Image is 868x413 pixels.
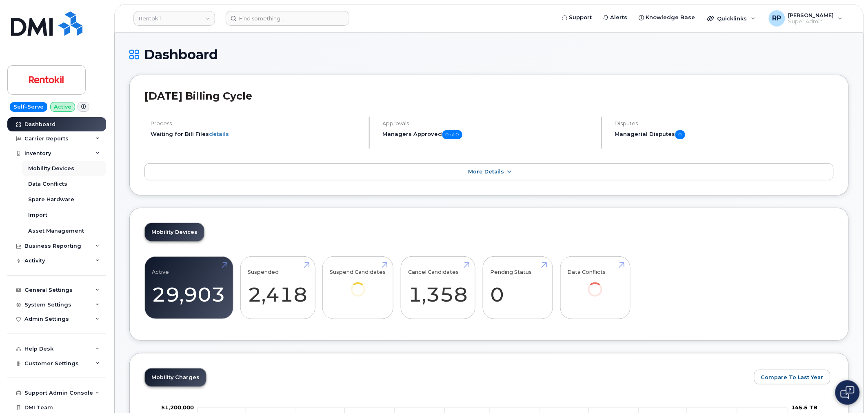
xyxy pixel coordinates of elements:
[330,261,386,308] a: Suspend Candidates
[615,130,834,139] h5: Managerial Disputes
[145,223,204,241] a: Mobility Devices
[761,373,824,381] span: Compare To Last Year
[248,261,308,315] a: Suspended 2,418
[383,130,594,139] h5: Managers Approved
[675,130,685,139] span: 0
[468,169,504,175] span: More Details
[568,261,623,308] a: Data Conflicts
[161,404,194,411] g: $0
[145,369,206,386] a: Mobility Charges
[161,404,194,411] tspan: $1,200,000
[151,130,362,138] li: Waiting for Bill Files
[129,47,849,62] h1: Dashboard
[754,370,830,384] button: Compare To Last Year
[151,120,362,127] h4: Process
[442,130,462,139] span: 0 of 0
[490,261,545,315] a: Pending Status 0
[152,261,226,315] a: Active 29,903
[144,90,834,102] h2: [DATE] Billing Cycle
[209,131,229,137] a: details
[792,404,818,411] tspan: 145.5 TB
[408,261,468,315] a: Cancel Candidates 1,358
[615,120,834,127] h4: Disputes
[383,120,594,127] h4: Approvals
[841,386,855,399] img: Open chat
